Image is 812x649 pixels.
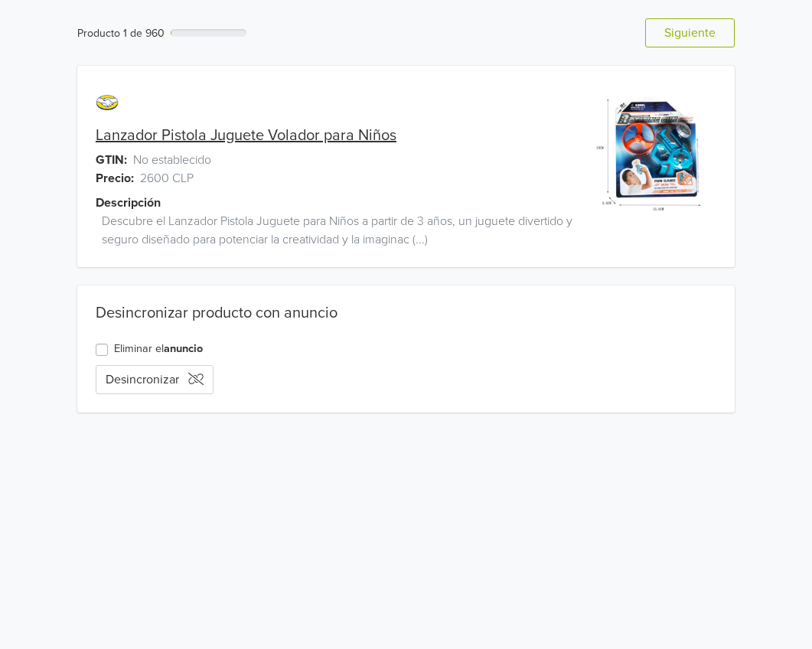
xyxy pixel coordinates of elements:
span: No establecido [133,151,211,169]
div: Producto 1 de 960 [77,25,165,41]
button: Desincronizar [96,365,214,394]
a: Lanzador Pistola Juguete Volador para Niños [96,126,396,145]
img: product_image [595,96,710,212]
span: Descubre el Lanzador Pistola Juguete para Niños a partir de 3 años, un juguete divertido y seguro... [102,212,589,249]
span: 2600 CLP [140,169,194,188]
span: Descripción [96,194,161,212]
span: Precio: [96,169,134,188]
div: Desincronizar producto con anuncio [96,304,716,322]
a: anuncio [164,342,203,355]
button: Siguiente [645,18,735,47]
span: GTIN: [96,151,127,169]
label: Eliminar el [114,341,203,357]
